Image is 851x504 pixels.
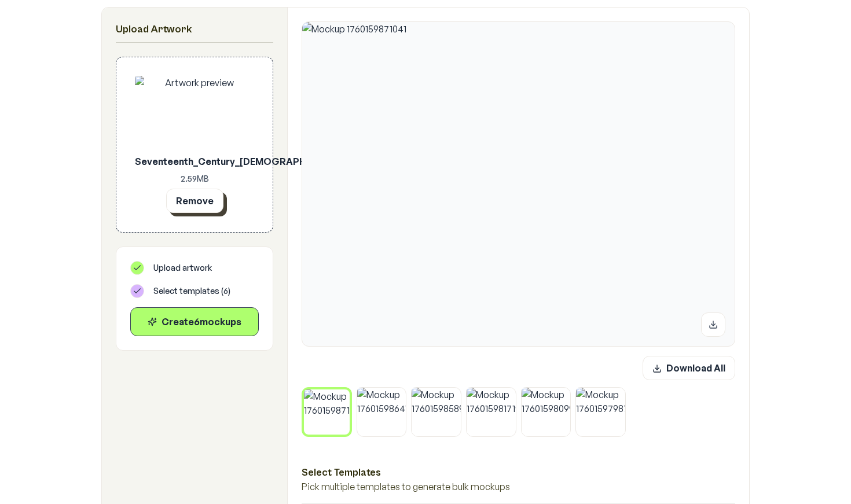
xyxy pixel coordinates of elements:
[412,388,461,437] img: Mockup 1760159858905
[576,388,625,437] img: Mockup 1760159798759
[302,480,735,494] p: Pick multiple templates to generate bulk mockups
[302,22,735,346] img: Mockup 1760159871041
[130,307,259,336] button: Create6mockups
[166,189,223,213] button: Remove
[467,388,516,437] img: Mockup 1760159817191
[153,262,212,274] span: Upload artwork
[522,388,571,437] img: Mockup 1760159809966
[135,154,254,168] p: Seventeenth_Century_[DEMOGRAPHIC_DATA]_MET_DP161207_5x7.jpg
[116,21,273,38] h2: Upload Artwork
[135,173,254,185] p: 2.59 MB
[135,76,254,150] img: Artwork preview
[643,356,735,380] button: Download All
[302,465,735,480] h3: Select Templates
[304,389,350,435] img: Mockup 1760159871041
[701,312,725,337] button: Download mockup
[153,285,230,297] span: Select templates ( 6 )
[357,388,406,437] img: Mockup 1760159864167
[140,315,249,329] div: Create 6 mockup s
